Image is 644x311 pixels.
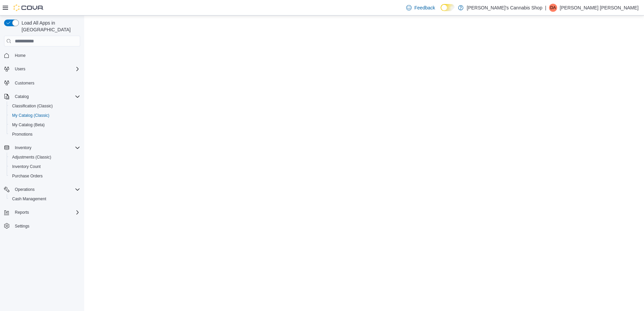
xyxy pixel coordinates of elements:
a: Feedback [404,1,438,14]
a: Promotions [9,130,35,138]
span: Purchase Orders [12,173,43,179]
button: Inventory [1,143,83,152]
button: Operations [12,185,37,194]
span: My Catalog (Classic) [12,113,50,118]
span: Settings [15,223,29,229]
span: Inventory [15,145,31,150]
span: Operations [15,187,35,192]
span: Home [12,51,80,60]
a: Cash Management [9,195,49,203]
a: My Catalog (Classic) [9,111,52,119]
button: Inventory [12,144,34,152]
button: Adjustments (Classic) [7,152,83,162]
span: My Catalog (Classic) [9,111,80,119]
button: Catalog [12,93,31,101]
nav: Complex example [4,48,80,248]
a: My Catalog (Beta) [9,121,47,129]
span: Reports [15,210,29,215]
p: [PERSON_NAME]'s Cannabis Shop [467,4,542,12]
a: Classification (Classic) [9,102,56,110]
span: Catalog [12,93,80,101]
button: Operations [1,185,83,194]
button: Reports [1,208,83,217]
span: Catalog [15,94,29,99]
span: Users [12,65,80,73]
span: Cash Management [12,196,46,202]
button: Promotions [7,130,83,139]
div: Dylan Ann McKinney [549,4,557,12]
a: Purchase Orders [9,172,45,180]
span: Customers [15,80,34,86]
button: Settings [1,221,83,231]
a: Home [12,51,28,60]
span: DA [550,4,556,12]
span: Load All Apps in [GEOGRAPHIC_DATA] [19,20,80,33]
span: Operations [12,185,80,194]
button: My Catalog (Beta) [7,120,83,130]
button: Users [1,64,83,74]
button: Home [1,50,83,60]
input: Dark Mode [441,4,455,11]
span: My Catalog (Beta) [12,122,45,128]
a: Adjustments (Classic) [9,153,54,161]
span: Feedback [414,4,435,11]
span: Adjustments (Classic) [12,154,51,160]
a: Inventory Count [9,163,43,171]
span: Inventory [12,144,80,152]
span: Purchase Orders [9,172,80,180]
button: Customers [1,78,83,88]
span: Inventory Count [12,164,41,169]
button: Cash Management [7,194,83,204]
button: Purchase Orders [7,171,83,181]
span: Customers [12,78,80,87]
img: Cova [13,4,44,11]
button: Classification (Classic) [7,101,83,111]
span: Users [15,66,25,72]
span: Settings [12,222,80,230]
span: Classification (Classic) [12,103,53,109]
span: Cash Management [9,195,80,203]
p: | [545,4,546,12]
button: Reports [12,208,32,216]
span: Reports [12,208,80,216]
span: My Catalog (Beta) [9,121,80,129]
a: Settings [12,222,32,230]
span: Promotions [12,132,33,137]
span: Adjustments (Classic) [9,153,80,161]
button: Inventory Count [7,162,83,171]
button: My Catalog (Classic) [7,111,83,120]
span: Inventory Count [9,163,80,171]
span: Promotions [9,130,80,138]
button: Users [12,65,28,73]
span: Home [15,53,26,58]
button: Catalog [1,92,83,101]
a: Customers [12,79,37,87]
span: Dark Mode [441,11,441,11]
p: [PERSON_NAME] [PERSON_NAME] [560,4,639,12]
span: Classification (Classic) [9,102,80,110]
